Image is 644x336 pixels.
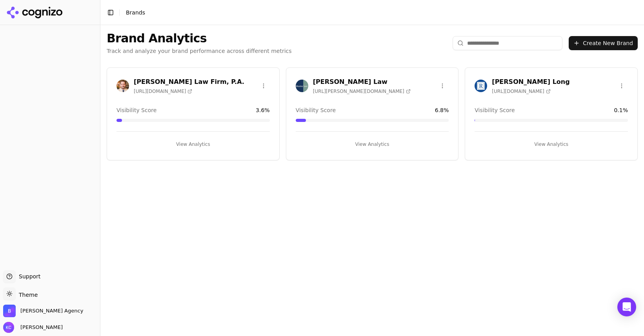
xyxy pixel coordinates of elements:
[569,36,638,50] button: Create New Brand
[116,80,129,92] img: Giddens Law Firm, P.A.
[475,106,515,114] span: Visibility Score
[16,292,38,298] span: Theme
[296,106,336,114] span: Visibility Score
[20,307,83,314] span: Bob Agency
[126,9,145,16] nav: breadcrumb
[256,106,270,114] span: 3.6 %
[296,80,308,92] img: Munley Law
[3,322,14,333] img: Kristine Cunningham
[3,322,63,333] button: Open user button
[16,272,40,280] span: Support
[492,77,569,87] h3: [PERSON_NAME] Long
[3,305,16,317] img: Bob Agency
[614,106,628,114] span: 0.1 %
[296,138,449,151] button: View Analytics
[134,77,244,87] h3: [PERSON_NAME] Law Firm, P.A.
[107,31,292,45] h1: Brand Analytics
[617,298,636,316] div: Open Intercom Messenger
[116,138,270,151] button: View Analytics
[3,305,83,317] button: Open organization switcher
[313,77,411,87] h3: [PERSON_NAME] Law
[313,88,411,94] span: [URL][PERSON_NAME][DOMAIN_NAME]
[17,324,63,331] span: [PERSON_NAME]
[126,9,145,16] span: Brands
[475,80,487,92] img: Regan Zambri Long
[134,88,192,94] span: [URL][DOMAIN_NAME]
[492,88,550,94] span: [URL][DOMAIN_NAME]
[435,106,449,114] span: 6.8 %
[116,106,156,114] span: Visibility Score
[107,47,292,55] p: Track and analyze your brand performance across different metrics
[475,138,628,151] button: View Analytics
